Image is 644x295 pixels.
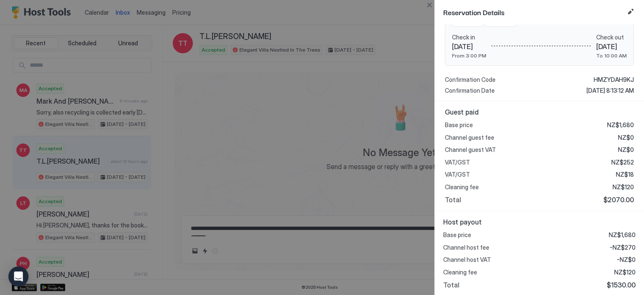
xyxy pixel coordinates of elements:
[443,281,460,289] span: Total
[626,7,636,17] button: Edit reservation
[611,159,634,166] span: NZ$252
[445,171,470,178] span: VAT/GST
[443,256,491,264] span: Channel host VAT
[445,134,494,141] span: Channel guest fee
[8,266,29,287] div: Open Intercom Messenger
[618,134,634,141] span: NZ$0
[445,183,479,191] span: Cleaning fee
[445,159,470,166] span: VAT/GST
[445,196,461,204] span: Total
[443,7,624,17] span: Reservation Details
[618,146,634,154] span: NZ$0
[443,269,477,276] span: Cleaning fee
[596,52,627,59] span: To 10:00 AM
[443,231,471,239] span: Base price
[443,244,489,251] span: Channel host fee
[607,281,636,289] span: $1530.00
[610,244,636,251] span: -NZ$270
[614,269,636,276] span: NZ$120
[613,183,634,191] span: NZ$120
[452,52,486,59] span: From 3:00 PM
[587,87,634,94] span: [DATE] 8:13:12 AM
[445,146,496,154] span: Channel guest VAT
[596,42,627,51] span: [DATE]
[443,218,636,226] span: Host payout
[616,171,634,178] span: NZ$18
[596,34,627,41] span: Check out
[452,42,486,51] span: [DATE]
[617,256,636,264] span: -NZ$0
[445,121,473,129] span: Base price
[594,76,634,84] span: HMZYDAH9KJ
[445,87,495,94] span: Confirmation Date
[607,121,634,129] span: NZ$1,680
[609,231,636,239] span: NZ$1,680
[452,34,486,41] span: Check in
[445,76,496,84] span: Confirmation Code
[603,196,634,204] span: $2070.00
[445,108,634,116] span: Guest paid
